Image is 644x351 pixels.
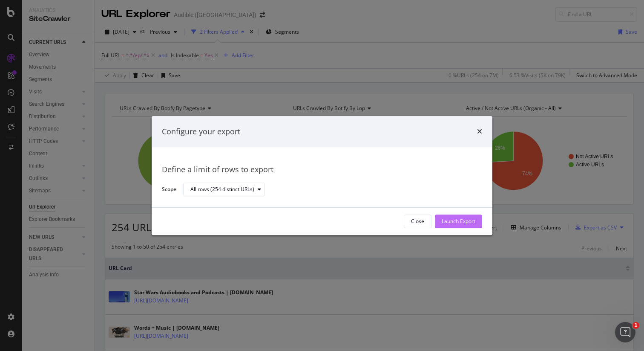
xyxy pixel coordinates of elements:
[615,322,635,342] iframe: Intercom live chat
[435,215,482,228] button: Launch Export
[162,126,240,137] div: Configure your export
[162,165,482,176] div: Define a limit of rows to export
[162,186,176,195] label: Scope
[477,126,482,137] div: times
[190,187,254,192] div: All rows (254 distinct URLs)
[152,116,492,235] div: modal
[442,218,475,225] div: Launch Export
[183,183,265,197] button: All rows (254 distinct URLs)
[632,322,639,329] span: 1
[404,215,431,228] button: Close
[411,218,424,225] div: Close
